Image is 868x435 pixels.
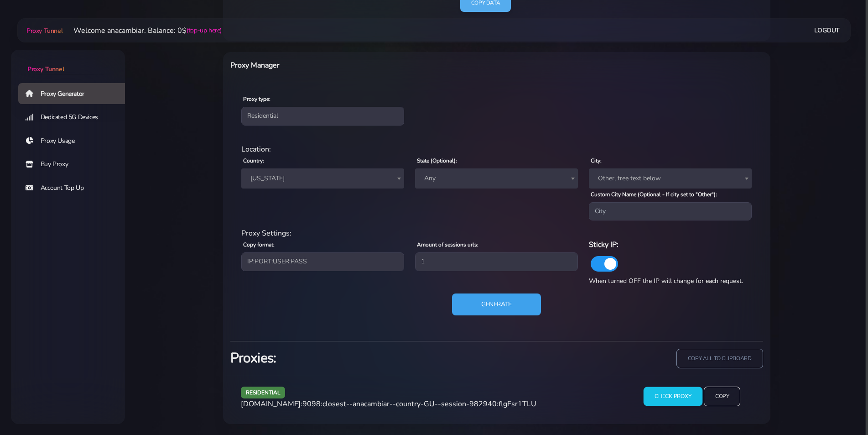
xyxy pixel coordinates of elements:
[415,168,578,189] span: Any
[591,190,717,199] label: Custom City Name (Optional - If city set to "Other"):
[644,387,702,406] input: Check Proxy
[243,157,264,165] label: Country:
[27,65,64,73] span: Proxy Tunnel
[11,50,125,74] a: Proxy Tunnel
[187,26,222,35] a: (top-up here)
[589,168,752,189] span: Other, free text below
[452,293,541,315] button: Generate
[26,26,62,35] span: Proxy Tunnel
[243,95,270,103] label: Proxy type:
[18,154,132,175] a: Buy Proxy
[18,107,132,128] a: Dedicated 5G Devices
[589,202,752,220] input: City
[62,25,222,36] li: Welcome anacambiar. Balance: 0$
[25,23,62,38] a: Proxy Tunnel
[421,172,572,185] span: Any
[247,172,399,185] span: Guam
[417,241,478,249] label: Amount of sessions urls:
[18,131,132,152] a: Proxy Usage
[591,157,602,165] label: City:
[243,241,275,249] label: Copy format:
[18,178,132,199] a: Account Top Up
[18,83,132,104] a: Proxy Generator
[241,399,536,409] span: [DOMAIN_NAME]:9098:closest--anacambiar--country-GU--session-982940:flgEsr1TLU
[236,228,758,239] div: Proxy Settings:
[230,349,491,367] h3: Proxies:
[230,59,536,71] h6: Proxy Manager
[241,168,404,189] span: Guam
[236,144,758,155] div: Location:
[589,239,752,251] h6: Sticky IP:
[676,349,763,368] input: copy all to clipboard
[704,387,740,406] input: Copy
[814,22,840,39] a: Logout
[594,172,746,185] span: Other, free text below
[589,277,743,285] span: When turned OFF the IP will change for each request.
[417,157,457,165] label: State (Optional):
[241,387,286,398] span: residential
[824,391,857,424] iframe: Webchat Widget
